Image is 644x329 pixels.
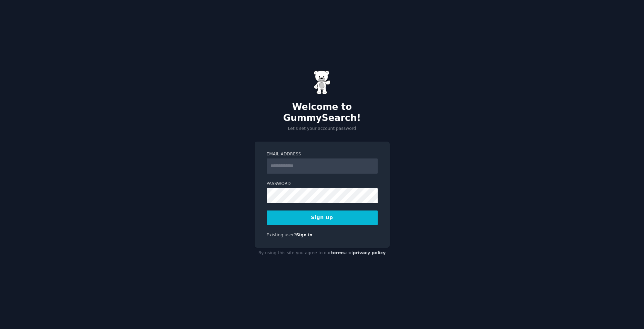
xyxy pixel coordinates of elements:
[296,233,313,237] a: Sign in
[255,248,390,259] div: By using this site you agree to our and
[267,210,378,225] button: Sign up
[267,151,378,157] label: Email Address
[331,250,345,255] a: terms
[267,181,378,187] label: Password
[314,70,331,94] img: Gummy Bear
[267,233,296,237] span: Existing user?
[255,126,390,132] p: Let's set your account password
[255,102,390,123] h2: Welcome to GummySearch!
[353,250,386,255] a: privacy policy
